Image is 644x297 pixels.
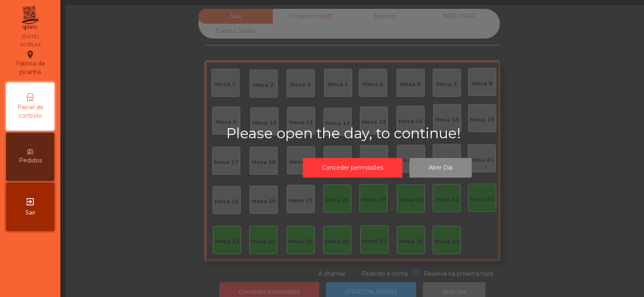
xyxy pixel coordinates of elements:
[19,156,42,165] span: Pedidos
[303,158,402,178] button: Conceder permissões
[19,41,41,48] div: 10:36:44
[22,33,39,40] div: [DATE]
[226,125,548,142] h2: Please open the day, to continue!
[25,197,35,207] i: exit_to_app
[6,50,54,76] div: Fabrica da picanha
[25,209,35,217] span: Sair
[409,158,472,178] button: Abrir Dia
[20,4,40,32] img: qpiato
[25,50,35,59] i: location_on
[8,103,52,120] span: Painel de controlo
